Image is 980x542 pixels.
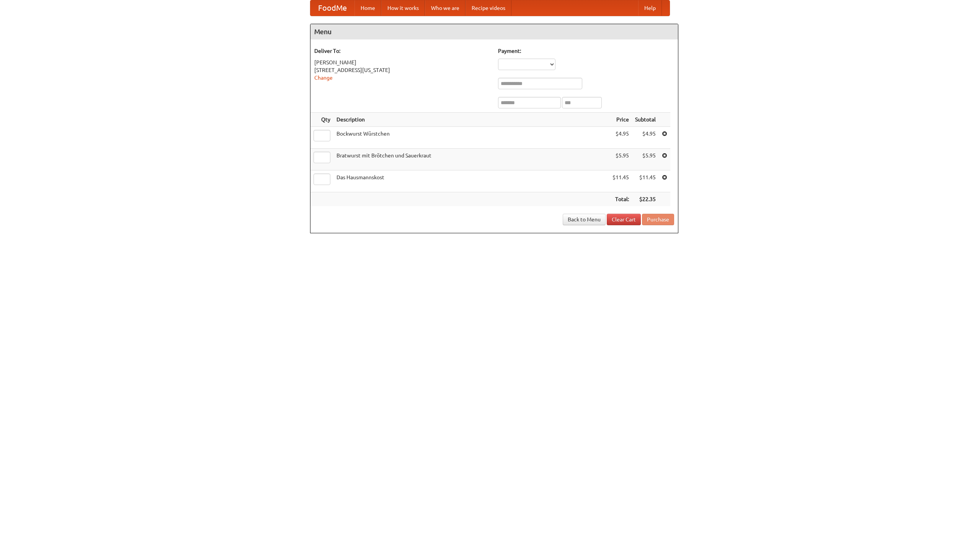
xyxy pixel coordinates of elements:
[333,113,609,127] th: Description
[632,149,659,170] td: $5.95
[609,127,632,149] td: $4.95
[632,113,659,127] th: Subtotal
[333,149,609,170] td: Bratwurst mit Brötchen und Sauerkraut
[563,214,606,225] a: Back to Menu
[310,0,354,16] a: FoodMe
[314,66,490,74] div: [STREET_ADDRESS][US_STATE]
[310,113,333,127] th: Qty
[632,170,659,192] td: $11.45
[609,113,632,127] th: Price
[465,0,511,16] a: Recipe videos
[498,47,674,55] h5: Payment:
[354,0,381,16] a: Home
[425,0,465,16] a: Who we are
[381,0,425,16] a: How it works
[333,170,609,192] td: Das Hausmannskost
[638,0,662,16] a: Help
[609,170,632,192] td: $11.45
[314,75,333,81] a: Change
[609,149,632,170] td: $5.95
[310,24,678,39] h4: Menu
[607,214,641,225] a: Clear Cart
[333,127,609,149] td: Bockwurst Würstchen
[632,127,659,149] td: $4.95
[632,192,659,206] th: $22.35
[314,47,490,55] h5: Deliver To:
[642,214,674,225] button: Purchase
[609,192,632,206] th: Total:
[314,59,490,66] div: [PERSON_NAME]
